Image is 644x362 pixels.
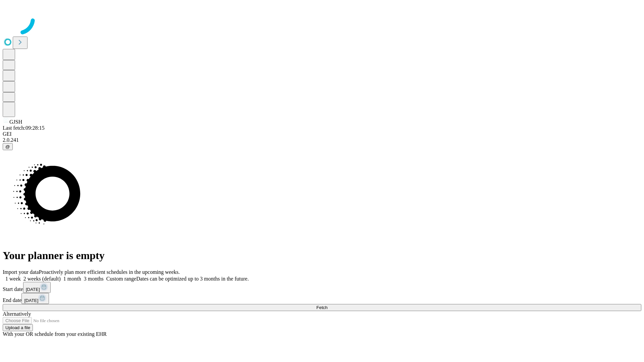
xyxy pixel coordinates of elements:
[3,311,31,317] span: Alternatively
[3,137,641,143] div: 2.0.241
[3,131,641,137] div: GEI
[26,287,40,292] span: [DATE]
[3,269,39,275] span: Import your data
[3,324,33,331] button: Upload a file
[5,144,10,149] span: @
[24,298,38,303] span: [DATE]
[3,331,107,337] span: With your OR schedule from your existing EHR
[3,304,641,311] button: Fetch
[39,269,180,275] span: Proactively plan more efficient schedules in the upcoming weeks.
[5,276,21,282] span: 1 week
[316,305,327,310] span: Fetch
[9,119,22,125] span: GJSH
[3,293,641,304] div: End date
[3,125,45,131] span: Last fetch: 09:28:15
[3,282,641,293] div: Start date
[136,276,249,282] span: Dates can be optimized up to 3 months in the future.
[3,143,13,150] button: @
[3,249,641,262] h1: Your planner is empty
[23,276,61,282] span: 2 weeks (default)
[84,276,104,282] span: 3 months
[106,276,136,282] span: Custom range
[63,276,81,282] span: 1 month
[23,282,51,293] button: [DATE]
[21,293,49,304] button: [DATE]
